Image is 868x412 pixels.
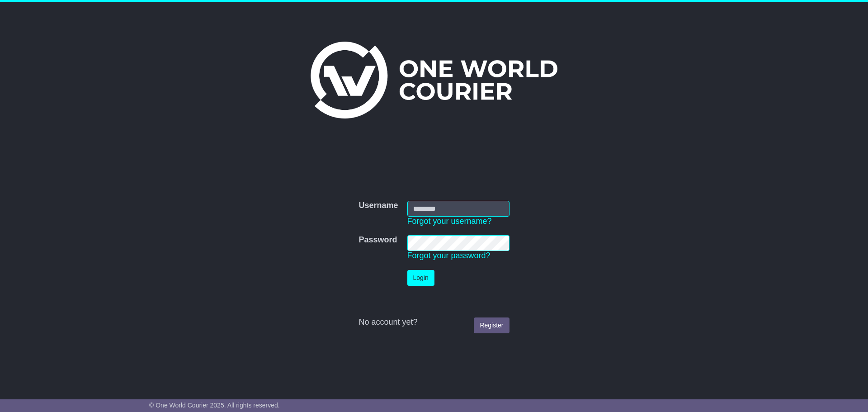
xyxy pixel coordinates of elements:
a: Forgot your password? [407,251,491,260]
span: © One World Courier 2025. All rights reserved. [149,402,280,409]
a: Register [474,317,509,333]
img: One World [311,42,557,118]
label: Password [359,235,397,245]
button: Login [407,270,434,286]
div: No account yet? [359,317,509,327]
a: Forgot your username? [407,217,492,226]
label: Username [359,201,398,211]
